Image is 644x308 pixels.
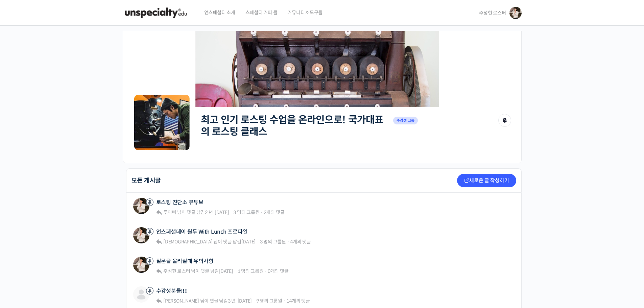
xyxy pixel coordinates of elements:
[228,298,252,304] a: 3 년, [DATE]
[156,288,188,294] a: 수강생분들!!!!
[156,199,204,206] a: 로스팅 진단소 유튜브
[457,174,516,187] a: 새로운 글 작성하기
[163,239,213,245] span: [DEMOGRAPHIC_DATA]
[201,114,390,137] h2: 최고 인기 로스팅 수업을 온라인으로! 국가대표의 로스팅 클래스
[286,298,310,304] span: 14개의 댓글
[162,298,199,304] a: [PERSON_NAME]
[162,298,252,304] span: 님이 댓글 남김
[163,209,176,215] span: 루아빠
[133,94,191,151] img: Group logo of 최고 인기 로스팅 수업을 온라인으로! 국가대표의 로스팅 클래스
[238,268,264,274] span: 1 명의 그룹원
[260,239,286,245] span: 3 명의 그룹원
[163,298,199,304] span: [PERSON_NAME]
[241,239,256,245] a: [DATE]
[233,209,259,215] span: 3 명의 그룹원
[162,209,176,215] a: 루아빠
[162,239,212,245] a: [DEMOGRAPHIC_DATA]
[162,239,256,245] span: 님이 댓글 남김
[283,298,286,304] span: ·
[163,268,190,274] span: 주성현 로스터
[132,177,161,184] h2: 모든 게시글
[219,268,233,274] a: [DATE]
[264,268,267,274] span: ·
[264,209,285,215] span: 2개의 댓글
[162,268,190,274] a: 주성현 로스터
[156,229,248,235] a: 언스페셜데이 원두 With Lunch 프로파일
[290,239,311,245] span: 4개의 댓글
[260,209,263,215] span: ·
[479,10,506,16] span: 주성현 로스터
[205,209,229,215] a: 2 년, [DATE]
[156,258,214,264] a: 질문을 올리실때 유의사항
[162,209,229,215] span: 님이 댓글 남김
[268,268,289,274] span: 0개의 댓글
[162,268,233,274] span: 님이 댓글 남김
[393,117,418,124] span: 수강생 그룹
[287,239,289,245] span: ·
[256,298,282,304] span: 9 명의 그룹원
